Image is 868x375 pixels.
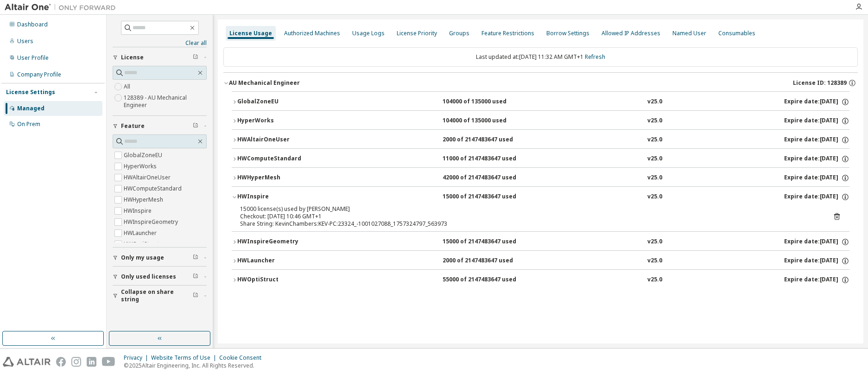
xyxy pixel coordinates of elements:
[443,257,526,265] div: 2000 of 2147483647 used
[240,220,819,228] div: Share String: KevinChambers:KEV-PC:23324_-1001027088_1757324797_563973
[784,238,849,246] div: Expire date: [DATE]
[240,213,819,220] div: Checkout: [DATE] 10:46 GMT+1
[223,47,858,67] div: Last updated at: [DATE] 11:32 AM GMT+1
[121,273,176,280] span: Only used licenses
[237,117,321,125] div: HyperWorks
[449,30,469,37] div: Groups
[113,39,207,47] a: Clear all
[443,117,526,125] div: 104000 of 135000 used
[647,155,662,163] div: v25.0
[223,73,858,93] button: AU Mechanical EngineerLicense ID: 128389
[17,121,40,128] div: On Prem
[585,53,605,61] a: Refresh
[443,98,526,106] div: 104000 of 135000 used
[17,21,48,28] div: Dashboard
[17,54,49,62] div: User Profile
[113,116,207,136] button: Feature
[718,30,755,37] div: Consumables
[784,136,849,144] div: Expire date: [DATE]
[124,183,184,194] label: HWComputeStandard
[784,174,849,182] div: Expire date: [DATE]
[232,251,849,271] button: HWLauncher2000 of 2147483647 usedv25.0Expire date:[DATE]
[232,92,849,112] button: GlobalZoneEU104000 of 135000 usedv25.0Expire date:[DATE]
[6,89,55,96] div: License Settings
[237,257,321,265] div: HWLauncher
[193,122,198,130] span: Clear filter
[237,238,321,246] div: HWInspireGeometry
[124,92,207,111] label: 128389 - AU Mechanical Engineer
[124,150,164,161] label: GlobalZoneEU
[647,174,662,182] div: v25.0
[546,30,589,37] div: Borrow Settings
[793,79,847,87] span: License ID: 128389
[232,149,849,169] button: HWComputeStandard11000 of 2147483647 usedv25.0Expire date:[DATE]
[237,155,321,163] div: HWComputeStandard
[647,193,662,201] div: v25.0
[124,194,165,205] label: HWHyperMesh
[124,172,172,183] label: HWAltairOneUser
[443,193,526,201] div: 15000 of 2147483647 used
[237,276,321,284] div: HWOptiStruct
[647,238,662,246] div: v25.0
[443,276,526,284] div: 55000 of 2147483647 used
[193,254,198,261] span: Clear filter
[784,98,849,106] div: Expire date: [DATE]
[17,71,61,78] div: Company Profile
[124,81,132,92] label: All
[232,130,849,150] button: HWAltairOneUser2000 of 2147483647 usedv25.0Expire date:[DATE]
[672,30,706,37] div: Named User
[87,357,96,367] img: linkedin.svg
[121,288,193,303] span: Collapse on share string
[232,270,849,290] button: HWOptiStruct55000 of 2147483647 usedv25.0Expire date:[DATE]
[124,205,153,216] label: HWInspire
[237,98,321,106] div: GlobalZoneEU
[237,136,321,144] div: HWAltairOneUser
[124,362,267,369] p: © 2025 Altair Engineering, Inc. All Rights Reserved.
[482,30,534,37] div: Feature Restrictions
[647,117,662,125] div: v25.0
[784,193,849,201] div: Expire date: [DATE]
[121,122,145,130] span: Feature
[113,248,207,268] button: Only my usage
[443,174,526,182] div: 42000 of 2147483647 used
[229,30,272,37] div: License Usage
[102,357,115,367] img: youtube.svg
[124,216,180,228] label: HWInspireGeometry
[56,357,66,367] img: facebook.svg
[5,3,120,12] img: Altair One
[397,30,437,37] div: License Priority
[124,239,161,250] label: HWOptiStruct
[443,155,526,163] div: 11000 of 2147483647 used
[647,276,662,284] div: v25.0
[232,232,849,252] button: HWInspireGeometry15000 of 2147483647 usedv25.0Expire date:[DATE]
[647,136,662,144] div: v25.0
[219,354,267,362] div: Cookie Consent
[121,54,144,61] span: License
[237,174,321,182] div: HWHyperMesh
[124,228,158,239] label: HWLauncher
[784,117,849,125] div: Expire date: [DATE]
[232,168,849,188] button: HWHyperMesh42000 of 2147483647 usedv25.0Expire date:[DATE]
[232,111,849,131] button: HyperWorks104000 of 135000 usedv25.0Expire date:[DATE]
[193,273,198,280] span: Clear filter
[784,155,849,163] div: Expire date: [DATE]
[193,54,198,61] span: Clear filter
[113,286,207,306] button: Collapse on share string
[124,161,158,172] label: HyperWorks
[17,38,33,45] div: Users
[443,136,526,144] div: 2000 of 2147483647 used
[443,238,526,246] div: 15000 of 2147483647 used
[3,357,51,367] img: altair_logo.svg
[113,267,207,287] button: Only used licenses
[232,187,849,207] button: HWInspire15000 of 2147483647 usedv25.0Expire date:[DATE]
[17,105,44,112] div: Managed
[71,357,81,367] img: instagram.svg
[284,30,340,37] div: Authorized Machines
[113,47,207,68] button: License
[647,98,662,106] div: v25.0
[352,30,385,37] div: Usage Logs
[240,205,819,213] div: 15000 license(s) used by [PERSON_NAME]
[237,193,321,201] div: HWInspire
[229,79,300,87] div: AU Mechanical Engineer
[784,276,849,284] div: Expire date: [DATE]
